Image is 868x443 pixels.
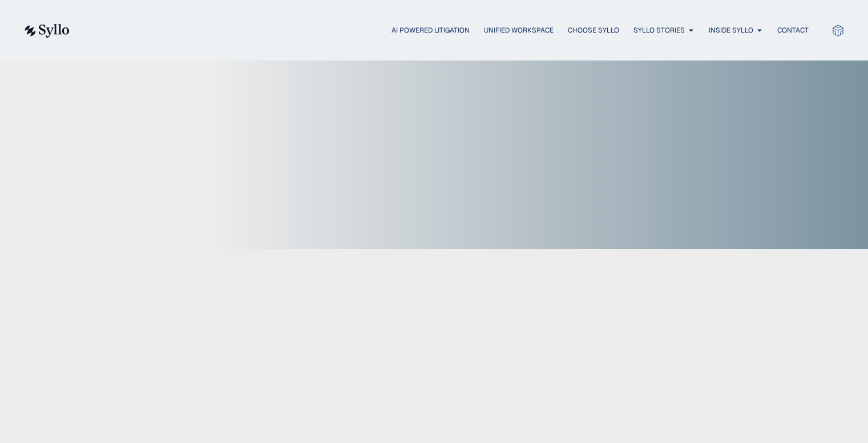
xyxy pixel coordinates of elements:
[633,25,685,35] a: Syllo Stories
[92,25,809,36] nav: Menu
[391,25,470,35] a: AI Powered Litigation
[92,25,809,36] div: Menu Toggle
[568,25,619,35] a: Choose Syllo
[23,24,70,38] img: syllo
[777,25,809,35] a: Contact
[484,25,554,35] a: Unified Workspace
[709,25,753,35] a: Inside Syllo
